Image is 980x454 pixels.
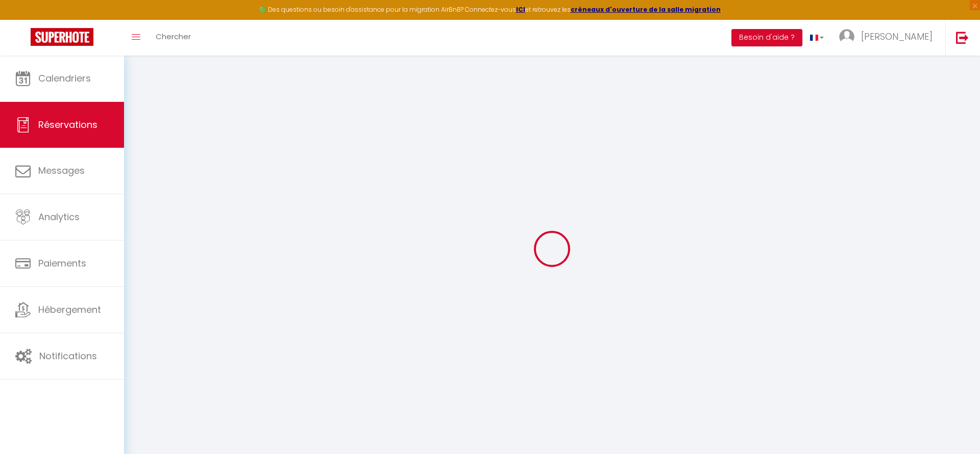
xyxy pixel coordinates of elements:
[31,28,93,46] img: Super Booking
[38,303,101,316] span: Hébergement
[516,5,525,14] a: ICI
[38,72,91,85] span: Calendriers
[38,118,97,131] span: Réservations
[156,31,191,42] span: Chercher
[956,31,969,44] img: logout
[38,257,86,270] span: Paiements
[148,20,199,56] a: Chercher
[38,164,85,177] span: Messages
[861,30,933,43] span: [PERSON_NAME]
[39,350,97,362] span: Notifications
[839,29,854,44] img: ...
[571,5,721,14] a: créneaux d'ouverture de la salle migration
[831,20,945,56] a: ... [PERSON_NAME]
[731,29,802,46] button: Besoin d'aide ?
[38,210,80,223] span: Analytics
[8,4,39,35] button: Ouvrir le widget de chat LiveChat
